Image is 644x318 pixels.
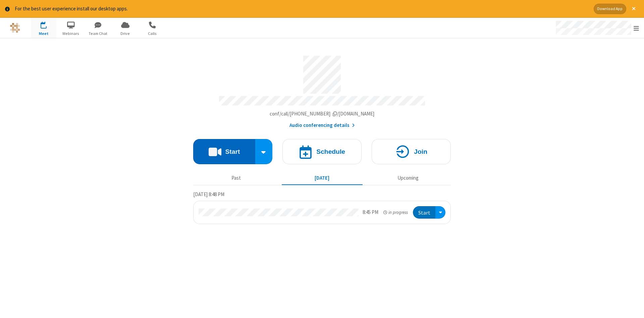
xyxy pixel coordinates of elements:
[629,4,639,14] button: Close alert
[368,172,448,185] button: Upcoming
[363,209,378,216] div: 8:45 PM
[549,18,644,38] div: Open menu
[383,209,408,216] em: in progress
[193,139,255,164] button: Start
[270,110,375,117] span: Copy my meeting room link
[270,110,375,118] button: Copy my meeting room linkCopy my meeting room link
[282,139,362,164] button: Schedule
[594,4,626,14] button: Download App
[255,139,273,164] div: Start conference options
[372,139,451,164] button: Join
[193,191,224,197] span: [DATE] 8:48 PM
[2,18,28,38] button: Logo
[15,5,589,13] div: For the best user experience install our desktop apps.
[282,172,363,185] button: [DATE]
[45,21,50,27] div: 1
[10,23,20,33] img: QA Selenium DO NOT DELETE OR CHANGE
[435,206,445,219] div: Open menu
[140,31,165,37] span: Calls
[289,122,355,129] button: Audio conferencing details
[58,31,84,37] span: Webinars
[413,206,435,219] button: Start
[225,148,240,155] h4: Start
[193,190,451,224] section: Today's Meetings
[31,31,56,37] span: Meet
[113,31,138,37] span: Drive
[196,172,277,185] button: Past
[86,31,111,37] span: Team Chat
[316,148,345,155] h4: Schedule
[193,51,451,129] section: Account details
[414,148,427,155] h4: Join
